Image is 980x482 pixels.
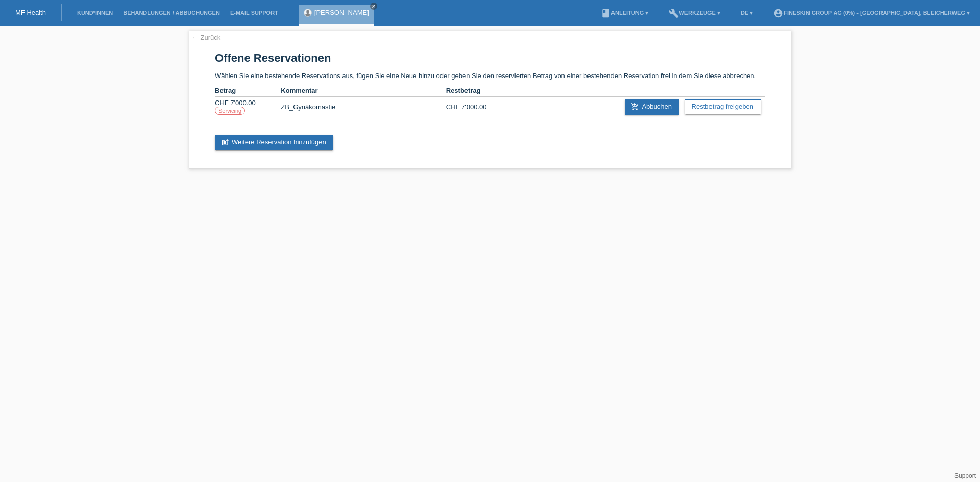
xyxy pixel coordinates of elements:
th: Betrag [215,85,281,97]
a: DE ▾ [736,10,758,16]
td: CHF 7'000.00 [215,97,281,117]
a: close [370,3,377,10]
a: E-Mail Support [225,10,283,16]
i: account_circle [773,8,783,18]
i: add_shopping_cart [631,103,639,111]
label: Servicing [215,107,245,115]
a: ← Zurück [192,34,220,41]
div: Wählen Sie eine bestehende Reservations aus, fügen Sie eine Neue hinzu oder geben Sie den reservi... [189,31,791,169]
td: CHF 7'000.00 [446,97,512,117]
i: build [669,8,679,18]
a: bookAnleitung ▾ [596,10,653,16]
a: add_shopping_cartAbbuchen [625,99,679,115]
a: Support [954,472,976,479]
i: book [601,8,611,18]
a: Kund*innen [72,10,118,16]
h1: Offene Reservationen [215,52,765,64]
a: buildWerkzeuge ▾ [664,10,725,16]
td: ZB_Gynäkomastie [281,97,446,117]
a: MF Health [15,9,46,16]
a: [PERSON_NAME] [314,9,369,16]
th: Kommentar [281,85,446,97]
a: Behandlungen / Abbuchungen [118,10,225,16]
i: close [371,4,376,9]
a: Restbetrag freigeben [685,99,761,114]
th: Restbetrag [446,85,512,97]
a: account_circleFineSkin Group AG (0%) - [GEOGRAPHIC_DATA], Bleicherweg ▾ [768,10,975,16]
a: post_addWeitere Reservation hinzufügen [215,135,333,150]
i: post_add [221,138,229,146]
